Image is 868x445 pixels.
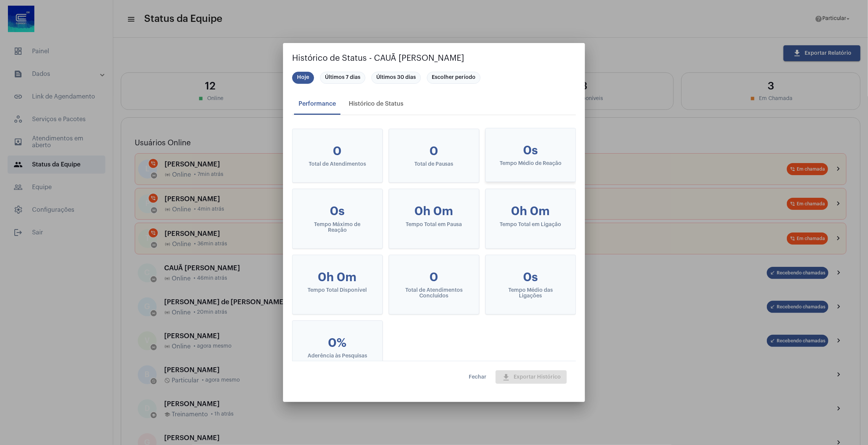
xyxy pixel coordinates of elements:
[498,161,563,166] div: Tempo Médio de Reação
[498,270,563,285] div: 0s
[299,100,336,107] div: Performance
[305,162,370,167] div: Total de Atendimentos
[469,374,486,380] span: Fechar
[498,143,563,158] div: 0s
[320,72,365,84] mat-chip: Últimos 7 dias
[292,70,576,85] mat-chip-list: Seleção de período
[305,222,370,233] div: Tempo Máximo de Reação
[463,370,492,384] button: Fechar
[292,72,314,84] mat-chip: Hoje
[502,374,561,380] span: Exportar Histórico
[401,270,467,285] div: 0
[427,72,480,84] mat-chip: Escolher período
[498,204,563,219] div: 0h 0m
[305,204,370,219] div: 0s
[401,144,467,159] div: 0
[401,222,467,228] div: Tempo Total em Pausa
[305,288,370,293] div: Tempo Total Disponível
[305,336,370,350] div: 0%
[305,353,370,359] div: Aderência às Pesquisas
[498,288,563,299] div: Tempo Médio das Ligações
[305,144,370,159] div: 0
[401,162,467,167] div: Total de Pausas
[401,288,467,299] div: Total de Atendimentos Concluídos
[292,52,576,64] h2: Histórico de Status - CAUÃ [PERSON_NAME]
[502,373,511,382] mat-icon: download
[401,204,467,219] div: 0h 0m
[305,270,370,285] div: 0h 0m
[349,100,403,107] div: Histórico de Status
[371,72,421,84] mat-chip: Últimos 30 dias
[496,370,567,384] button: Exportar Histórico
[498,222,563,228] div: Tempo Total em Ligação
